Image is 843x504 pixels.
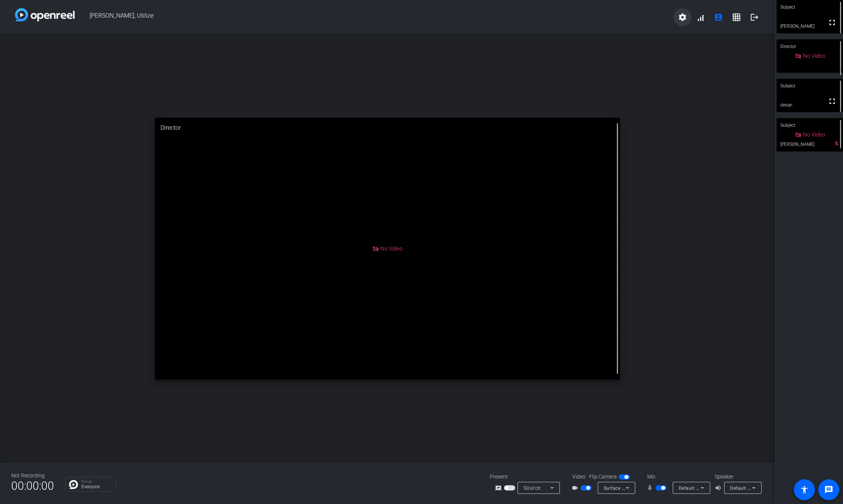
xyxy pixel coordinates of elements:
div: Subject [777,118,843,132]
div: Director [777,39,843,54]
p: Everyone [81,484,112,489]
span: No Video [803,131,825,138]
mat-icon: volume_up [715,483,724,492]
span: No Video [380,245,402,252]
div: Speaker [715,473,760,481]
img: Chat Icon [69,480,78,489]
mat-icon: fullscreen [828,18,837,27]
button: signal_cellular_alt [691,8,709,26]
span: [PERSON_NAME], Utilize [75,8,673,26]
mat-icon: logout [750,13,759,22]
span: Video [572,473,585,481]
p: Group [81,480,112,483]
span: Source [523,485,541,491]
mat-icon: message [824,485,833,494]
span: Surface Camera Front (045e:0990) [604,485,680,491]
mat-icon: account_box [714,13,723,22]
mat-icon: fullscreen [828,97,837,106]
div: Director [155,118,620,138]
img: white-gradient.svg [15,8,75,21]
span: Default - Microphone (Sennheiser TC ISP Cortana (UAC2_CORTANA)) [679,485,829,491]
mat-icon: accessibility [800,485,809,494]
mat-icon: videocam_outline [571,483,580,492]
mat-icon: mic_none [646,483,655,492]
div: Mic [640,473,715,481]
mat-icon: grid_on [732,13,741,22]
span: 00:00:00 [11,477,54,495]
div: Subject [777,79,843,93]
div: Present [490,473,565,481]
span: No Video [803,52,825,59]
span: Flip Camera [589,473,617,481]
mat-icon: screen_share_outline [495,483,504,492]
mat-icon: settings [678,13,687,22]
div: Not Recording [11,472,54,480]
